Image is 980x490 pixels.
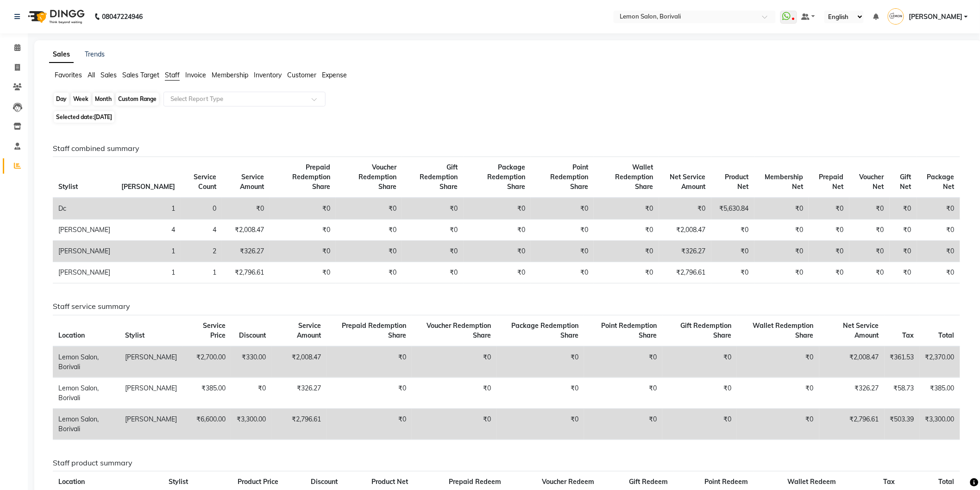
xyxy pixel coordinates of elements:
[809,198,849,220] td: ₹0
[819,377,885,408] td: ₹326.27
[231,346,271,378] td: ₹330.00
[849,241,890,262] td: ₹0
[449,477,501,486] span: Prepaid Redeem
[464,262,531,283] td: ₹0
[662,408,737,440] td: ₹0
[71,93,91,106] div: Week
[271,377,327,408] td: ₹326.27
[212,71,248,79] span: Membership
[754,220,809,241] td: ₹0
[322,71,347,79] span: Expense
[819,173,844,191] span: Prepaid Net
[292,163,330,191] span: Prepaid Redemption Share
[116,93,159,106] div: Custom Range
[165,71,180,79] span: Staff
[497,377,584,408] td: ₹0
[222,241,270,262] td: ₹326.27
[53,198,116,220] td: Dc
[670,173,706,191] span: Net Service Amount
[119,408,182,440] td: [PERSON_NAME]
[119,346,182,378] td: [PERSON_NAME]
[542,477,595,486] span: Voucher Redeem
[58,182,78,191] span: Stylist
[119,377,182,408] td: [PERSON_NAME]
[181,220,222,241] td: 4
[753,321,814,339] span: Wallet Redemption Share
[885,408,920,440] td: ₹503.39
[659,241,711,262] td: ₹326.27
[890,241,917,262] td: ₹0
[711,262,754,283] td: ₹0
[222,220,270,241] td: ₹2,008.47
[584,408,662,440] td: ₹0
[336,241,402,262] td: ₹0
[616,163,653,191] span: Wallet Redemption Share
[231,377,271,408] td: ₹0
[890,262,917,283] td: ₹0
[54,93,69,106] div: Day
[358,163,396,191] span: Voucher Redemption Share
[900,173,911,191] span: Gift Net
[85,50,105,58] a: Trends
[809,220,849,241] td: ₹0
[920,346,960,378] td: ₹2,370.00
[464,241,531,262] td: ₹0
[412,377,497,408] td: ₹0
[336,198,402,220] td: ₹0
[402,220,463,241] td: ₹0
[705,477,748,486] span: Point Redeem
[311,477,338,486] span: Discount
[271,408,327,440] td: ₹2,796.61
[402,198,463,220] td: ₹0
[662,377,737,408] td: ₹0
[531,220,594,241] td: ₹0
[53,346,119,378] td: Lemon Salon, Borivali
[711,198,754,220] td: ₹5,630.84
[849,262,890,283] td: ₹0
[890,220,917,241] td: ₹0
[594,262,659,283] td: ₹0
[270,198,336,220] td: ₹0
[809,241,849,262] td: ₹0
[327,346,412,378] td: ₹0
[487,163,525,191] span: Package Redemption Share
[680,321,731,339] span: Gift Redemption Share
[53,302,960,311] h6: Staff service summary
[849,220,890,241] td: ₹0
[270,262,336,283] td: ₹0
[884,477,895,486] span: Tax
[53,459,960,467] h6: Staff product summary
[659,220,711,241] td: ₹2,008.47
[531,241,594,262] td: ₹0
[412,408,497,440] td: ₹0
[737,377,819,408] td: ₹0
[327,377,412,408] td: ₹0
[412,346,497,378] td: ₹0
[888,8,904,25] img: Jyoti Vyas
[917,198,960,220] td: ₹0
[819,408,885,440] td: ₹2,796.61
[194,173,216,191] span: Service Count
[116,220,181,241] td: 4
[53,377,119,408] td: Lemon Salon, Borivali
[659,198,711,220] td: ₹0
[427,321,491,339] span: Voucher Redemption Share
[287,71,316,79] span: Customer
[121,182,175,191] span: [PERSON_NAME]
[342,321,406,339] span: Prepaid Redemption Share
[185,71,206,79] span: Invoice
[420,163,458,191] span: Gift Redemption Share
[497,408,584,440] td: ₹0
[909,12,962,22] span: [PERSON_NAME]
[511,321,578,339] span: Package Redemption Share
[240,173,264,191] span: Service Amount
[819,346,885,378] td: ₹2,008.47
[711,241,754,262] td: ₹0
[181,262,222,283] td: 1
[270,241,336,262] td: ₹0
[594,220,659,241] td: ₹0
[270,220,336,241] td: ₹0
[181,198,222,220] td: 0
[94,113,112,120] span: [DATE]
[336,220,402,241] td: ₹0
